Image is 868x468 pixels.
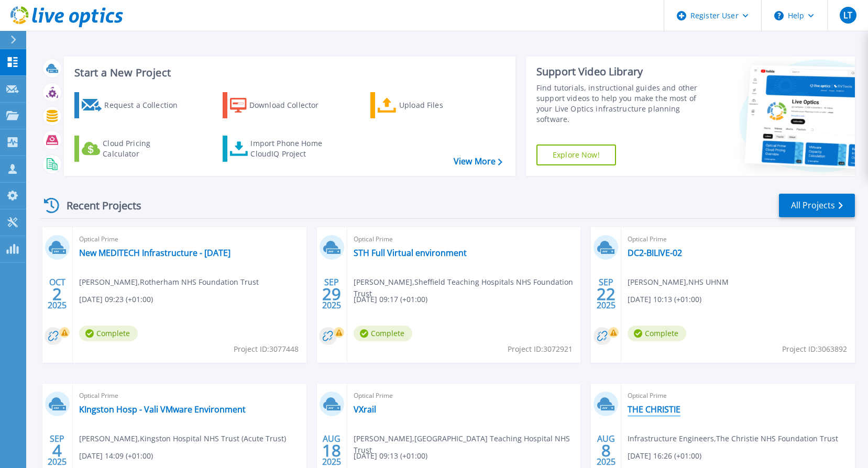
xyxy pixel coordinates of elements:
span: [PERSON_NAME] , Rotherham NHS Foundation Trust [79,276,259,288]
span: 18 [322,446,341,455]
a: Download Collector [223,92,339,118]
span: Optical Prime [628,233,849,245]
div: Request a Collection [104,95,188,116]
span: 2 [52,289,62,298]
span: Optical Prime [354,390,575,402]
a: Upload Files [370,92,487,118]
span: Optical Prime [79,233,300,245]
span: [DATE] 09:13 (+01:00) [354,450,427,462]
span: Project ID: 3072921 [508,343,573,355]
a: VXrail [354,404,376,415]
div: Find tutorials, instructional guides and other support videos to help you make the most of your L... [536,83,702,125]
div: Download Collector [249,95,333,116]
span: 22 [597,289,616,298]
div: SEP 2025 [596,275,616,313]
span: Optical Prime [354,233,575,245]
span: Optical Prime [79,390,300,402]
span: [DATE] 10:13 (+01:00) [628,294,701,305]
div: SEP 2025 [322,275,342,313]
span: 29 [322,289,341,298]
span: [DATE] 14:09 (+01:00) [79,450,153,462]
a: All Projects [779,194,855,217]
span: [PERSON_NAME] , NHS UHNM [628,276,729,288]
div: Support Video Library [536,65,702,79]
div: Import Phone Home CloudIQ Project [250,138,332,159]
span: [PERSON_NAME] , [GEOGRAPHIC_DATA] Teaching Hospital NHS Trust [354,433,581,456]
span: 4 [52,446,62,455]
span: [DATE] 09:23 (+01:00) [79,294,153,305]
span: [PERSON_NAME] , Kingston Hospital NHS Trust (Acute Trust) [79,433,286,444]
a: New MEDITECH Infrastructure - [DATE] [79,248,230,258]
div: OCT 2025 [47,275,67,313]
a: Request a Collection [74,92,191,118]
span: Complete [79,326,138,341]
span: Project ID: 3063892 [782,343,847,355]
span: [PERSON_NAME] , Sheffield Teaching Hospitals NHS Foundation Trust [354,276,581,299]
a: STH Full Virtual environment [354,248,467,258]
a: Cloud Pricing Calculator [74,136,191,162]
a: DC2-BILIVE-02 [628,248,682,258]
a: Explore Now! [536,144,616,165]
span: LT [843,11,852,19]
span: Project ID: 3077448 [234,343,299,355]
span: Complete [354,326,412,341]
span: [DATE] 09:17 (+01:00) [354,294,427,305]
span: 8 [601,446,611,455]
div: Cloud Pricing Calculator [103,138,186,159]
span: [DATE] 16:26 (+01:00) [628,450,701,462]
span: Complete [628,326,686,341]
span: Infrastructure Engineers , The Christie NHS Foundation Trust [628,433,838,444]
div: Upload Files [399,95,483,116]
a: View More [454,157,502,166]
a: KIngston Hosp - Vali VMware Environment [79,404,246,415]
h3: Start a New Project [74,67,502,79]
div: Recent Projects [40,193,156,218]
span: Optical Prime [628,390,849,402]
a: THE CHRISTIE [628,404,680,415]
